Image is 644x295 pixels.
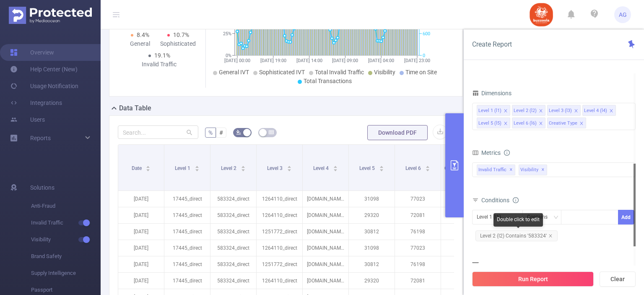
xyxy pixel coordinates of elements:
[145,164,151,170] div: Sort
[553,215,558,221] i: icon: down
[224,58,250,63] tspan: [DATE] 00:00
[395,256,441,272] p: 76198
[118,273,164,289] p: [DATE]
[475,230,558,241] span: Level 2 (l2) Contains '583324'
[154,52,170,59] span: 19.1%
[287,164,292,170] div: Sort
[257,273,302,289] p: 1264110_direct
[287,168,291,170] i: icon: caret-down
[539,121,543,126] i: icon: close
[31,231,101,248] span: Visibility
[313,165,330,171] span: Level 4
[121,39,159,48] div: General
[349,240,395,256] p: 31098
[395,191,441,207] p: 77023
[296,58,322,63] tspan: [DATE] 14:00
[219,129,223,136] span: #
[132,165,143,171] span: Date
[379,164,384,167] i: icon: caret-up
[210,224,256,240] p: 583324_direct
[395,240,441,256] p: 77023
[504,109,508,114] i: icon: close
[477,105,510,116] li: Level 1 (l1)
[600,272,636,287] button: Clear
[379,164,384,170] div: Sort
[304,78,352,84] span: Total Transactions
[269,130,274,135] i: icon: table
[423,53,425,58] tspan: 0
[173,31,189,38] span: 10.7%
[164,224,210,240] p: 17445_direct
[425,164,430,170] div: Sort
[367,125,428,140] button: Download PDF
[210,273,256,289] p: 583324_direct
[241,164,245,167] i: icon: caret-up
[146,168,151,170] i: icon: caret-down
[549,105,572,116] div: Level 3 (l3)
[303,256,348,272] p: [DOMAIN_NAME]
[541,165,545,175] span: ✕
[118,191,164,207] p: [DATE]
[10,61,78,78] a: Help Center (New)
[10,94,62,111] a: Integrations
[208,129,213,136] span: %
[195,164,199,167] i: icon: caret-up
[257,191,302,207] p: 1264110_direct
[10,44,54,61] a: Overview
[379,168,384,170] i: icon: caret-down
[31,265,101,282] span: Supply Intelligence
[478,105,501,116] div: Level 1 (l1)
[210,256,256,272] p: 583324_direct
[30,179,55,196] span: Solutions
[395,273,441,289] p: 72081
[31,214,101,231] span: Invalid Traffic
[210,240,256,256] p: 583324_direct
[119,103,151,113] h2: Data Table
[493,213,543,227] div: Double click to edit
[30,130,51,146] a: Reports
[257,207,302,223] p: 1264110_direct
[584,105,607,116] div: Level 4 (l4)
[514,118,537,129] div: Level 6 (l6)
[210,207,256,223] p: 583324_direct
[579,121,584,126] i: icon: close
[425,168,430,170] i: icon: caret-down
[257,224,302,240] p: 1251772_direct
[257,256,302,272] p: 1251772_direct
[405,165,422,171] span: Level 6
[333,168,338,170] i: icon: caret-down
[472,149,501,156] span: Metrics
[441,256,487,272] p: Display
[118,256,164,272] p: [DATE]
[574,109,578,114] i: icon: close
[514,105,537,116] div: Level 2 (l2)
[441,207,487,223] p: Display
[519,164,547,175] span: Visibility
[164,191,210,207] p: 17445_direct
[140,60,178,69] div: Invalid Traffic
[472,272,594,287] button: Run Report
[374,69,395,76] span: Visibility
[478,118,501,129] div: Level 5 (l5)
[210,191,256,207] p: 583324_direct
[527,210,553,224] div: Contains
[118,207,164,223] p: [DATE]
[175,165,192,171] span: Level 1
[481,197,519,204] span: Conditions
[548,234,553,238] i: icon: close
[164,273,210,289] p: 17445_direct
[547,105,581,116] li: Level 3 (l3)
[164,256,210,272] p: 17445_direct
[303,191,348,207] p: [DOMAIN_NAME]
[441,240,487,256] p: Display
[287,164,291,167] i: icon: caret-up
[395,207,441,223] p: 72081
[404,58,430,63] tspan: [DATE] 23:00
[349,273,395,289] p: 29320
[164,240,210,256] p: 17445_direct
[619,6,627,23] span: AG
[368,58,394,63] tspan: [DATE] 04:00
[349,207,395,223] p: 29320
[441,273,487,289] p: Display
[333,164,338,170] div: Sort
